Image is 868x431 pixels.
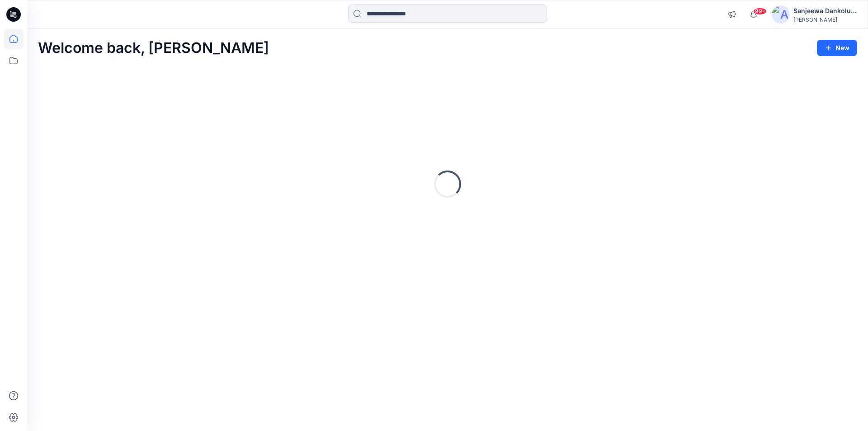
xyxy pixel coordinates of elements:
[772,5,790,24] img: avatar
[753,8,767,15] span: 99+
[817,40,857,56] button: New
[793,5,857,16] div: Sanjeewa Dankoluwage
[38,40,269,57] h2: Welcome back, [PERSON_NAME]
[793,16,857,23] div: [PERSON_NAME]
